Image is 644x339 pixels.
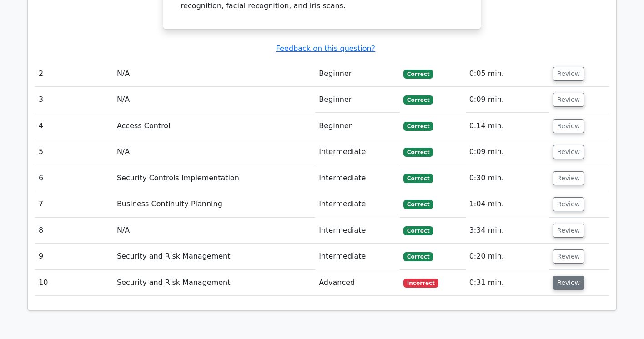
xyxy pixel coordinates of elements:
td: 1:04 min. [466,191,549,217]
td: N/A [113,87,315,113]
td: 0:14 min. [466,113,549,139]
a: Feedback on this question? [276,44,375,53]
span: Correct [403,70,433,79]
td: Advanced [315,270,400,296]
td: 9 [35,244,113,269]
td: Intermediate [315,191,400,217]
button: Review [553,67,584,81]
button: Review [553,249,584,264]
button: Review [553,276,584,290]
td: N/A [113,139,315,165]
td: Intermediate [315,139,400,165]
td: 4 [35,113,113,139]
td: N/A [113,61,315,87]
button: Review [553,224,584,238]
span: Correct [403,148,433,157]
td: 8 [35,218,113,244]
span: Correct [403,226,433,235]
td: Access Control [113,113,315,139]
td: 0:20 min. [466,244,549,269]
button: Review [553,93,584,107]
td: 0:09 min. [466,139,549,165]
td: 3:34 min. [466,218,549,244]
span: Correct [403,122,433,131]
span: Correct [403,174,433,183]
td: 0:31 min. [466,270,549,296]
td: Security and Risk Management [113,270,315,296]
td: Business Continuity Planning [113,191,315,217]
td: 5 [35,139,113,165]
td: Intermediate [315,165,400,191]
span: Correct [403,252,433,261]
button: Review [553,145,584,159]
td: Beginner [315,113,400,139]
button: Review [553,119,584,133]
td: Security and Risk Management [113,244,315,269]
button: Review [553,197,584,211]
button: Review [553,171,584,185]
td: Security Controls Implementation [113,165,315,191]
td: Beginner [315,61,400,87]
td: 0:09 min. [466,87,549,113]
span: Correct [403,95,433,105]
td: 7 [35,191,113,217]
td: 3 [35,87,113,113]
span: Correct [403,200,433,209]
td: Beginner [315,87,400,113]
td: 6 [35,165,113,191]
td: 2 [35,61,113,87]
td: 0:05 min. [466,61,549,87]
td: Intermediate [315,218,400,244]
td: N/A [113,218,315,244]
span: Incorrect [403,279,438,288]
td: 0:30 min. [466,165,549,191]
td: Intermediate [315,244,400,269]
td: 10 [35,270,113,296]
